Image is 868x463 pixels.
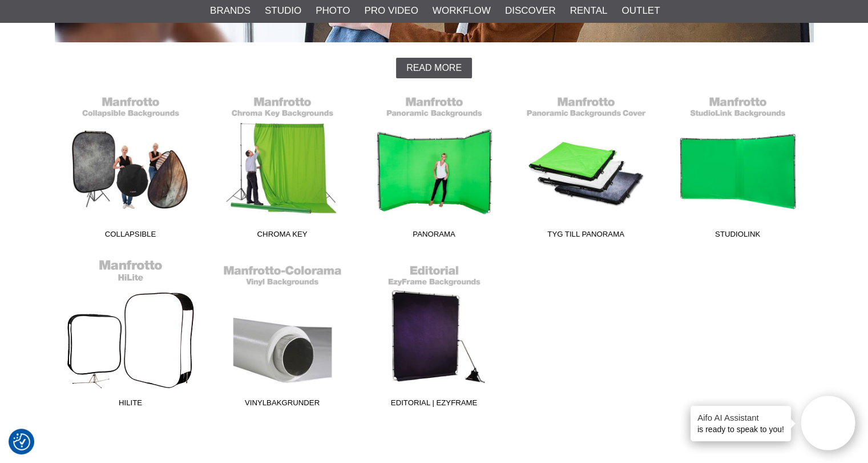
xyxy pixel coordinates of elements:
span: Vinylbakgrunder [207,397,358,413]
a: Collapsible [55,90,207,244]
a: Outlet [621,3,660,18]
a: Workflow [433,3,491,18]
a: Vinylbakgrunder [207,258,358,413]
span: Tyg till Panorama [510,229,662,244]
a: HiLite [55,258,207,413]
div: is ready to speak to you! [691,406,791,441]
button: Consent Preferences [13,432,30,452]
span: Editorial | EzyFrame [358,397,510,413]
span: Collapsible [55,229,207,244]
span: Chroma Key [207,229,358,244]
h4: Aifo AI Assistant [697,412,784,424]
a: Rental [570,3,608,18]
a: Panorama [358,90,510,244]
img: Revisit consent button [13,433,30,450]
a: Discover [505,3,556,18]
a: StudioLink [662,90,814,244]
a: Studio [265,3,301,18]
a: Tyg till Panorama [510,90,662,244]
span: Read more [406,63,462,73]
a: Pro Video [364,3,418,18]
a: Editorial | EzyFrame [358,258,510,413]
a: Chroma Key [207,90,358,244]
span: HiLite [55,397,207,413]
a: Photo [316,3,350,18]
span: StudioLink [662,229,814,244]
span: Panorama [358,229,510,244]
a: Brands [210,3,251,18]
